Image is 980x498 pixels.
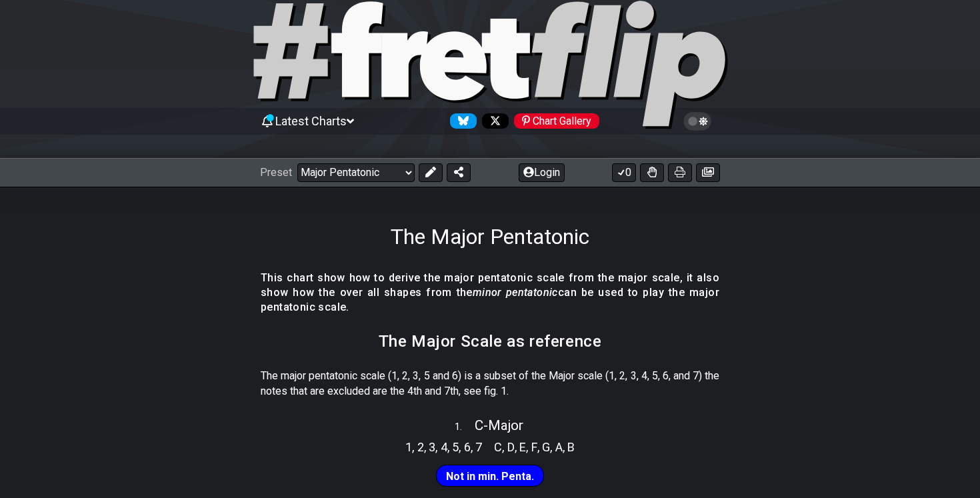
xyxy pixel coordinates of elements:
[690,115,705,127] span: Toggle light / dark theme
[452,438,459,456] span: 5
[379,334,602,349] h2: The Major Scale as reference
[405,438,412,456] span: 1
[526,438,531,456] span: ,
[459,438,464,456] span: ,
[475,417,523,433] span: C - Major
[275,114,347,128] span: Latest Charts
[297,163,415,182] select: Preset
[261,271,719,315] h4: This chart show how to derive the major pentatonic scale from the major scale, it also show how t...
[464,438,471,456] span: 6
[567,438,575,456] span: B
[455,420,475,435] span: 1 .
[261,369,719,399] p: The major pentatonic scale (1, 2, 3, 5 and 6) is a subset of the Major scale (1, 2, 3, 4, 5, 6, a...
[640,163,664,182] button: Toggle Dexterity for all fretkits
[502,438,507,456] span: ,
[473,286,558,299] em: minor pentatonic
[555,438,563,456] span: A
[668,163,692,182] button: Print
[531,438,537,456] span: F
[488,435,581,456] section: Scale pitch classes
[435,438,441,456] span: ,
[696,163,720,182] button: Create image
[507,438,515,456] span: D
[446,467,534,486] span: First enable full edit mode to edit
[419,163,443,182] button: Edit Preset
[542,438,550,456] span: G
[447,438,453,456] span: ,
[399,435,488,456] section: Scale pitch classes
[429,438,435,456] span: 3
[563,438,568,456] span: ,
[391,224,589,249] h1: The Major Pentatonic
[471,438,476,456] span: ,
[475,438,482,456] span: 7
[445,113,477,129] a: Follow #fretflip at Bluesky
[260,166,292,179] span: Preset
[477,113,509,129] a: Follow #fretflip at X
[417,438,424,456] span: 2
[412,438,417,456] span: ,
[612,163,636,182] button: 0
[424,438,429,456] span: ,
[509,113,599,129] a: #fretflip at Pinterest
[441,438,447,456] span: 4
[514,113,599,129] div: Chart Gallery
[494,438,502,456] span: C
[519,163,565,182] button: Login
[515,438,520,456] span: ,
[519,438,526,456] span: E
[447,163,471,182] button: Share Preset
[550,438,555,456] span: ,
[537,438,543,456] span: ,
